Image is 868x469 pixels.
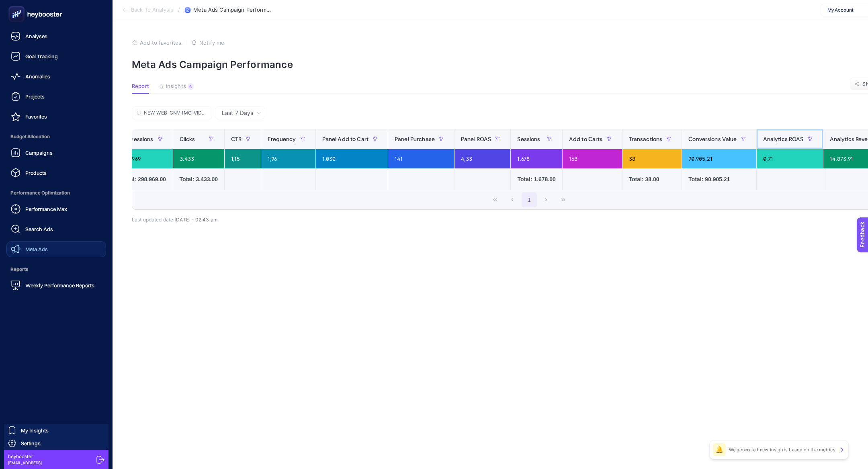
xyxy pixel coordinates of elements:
span: Settings [21,440,41,446]
span: Campaigns [25,150,53,156]
span: Feedback [5,2,31,9]
span: Back To Analysis [131,7,173,13]
span: Last 7 Days [222,109,253,117]
span: Add to Carts [569,136,603,142]
button: Notify me [191,39,224,46]
div: 4,33 [454,149,510,168]
span: Last updated date: [132,217,174,223]
span: [EMAIL_ADDRESS] [8,460,42,466]
span: Impressions [121,136,154,142]
a: Settings [4,437,108,450]
button: Add to favorites [132,39,181,46]
span: / [178,6,180,13]
div: Total: 38.00 [629,175,676,183]
span: Analyses [25,33,47,39]
a: Performance Max [6,201,106,217]
a: Campaigns [6,145,106,161]
span: Frequency [268,136,296,142]
span: Insights [166,83,186,90]
a: Products [6,165,106,181]
div: 0,71 [757,149,823,168]
span: Transactions [629,136,663,142]
span: Performance Max [25,206,67,212]
span: Panel Add to Cart [322,136,368,142]
span: Anomalies [25,73,50,80]
span: heybooster [8,453,42,460]
div: 1.030 [316,149,388,168]
div: Total: 90.905.21 [688,175,749,183]
input: Search [144,110,207,116]
span: Panel Purchase [395,136,435,142]
a: Analyses [6,28,106,44]
span: [DATE]・02:43 am [174,217,217,223]
a: Weekly Performance Reports [6,277,106,293]
div: 90.905,21 [682,149,756,168]
div: Total: 3.433.00 [180,175,218,183]
span: Notify me [199,39,224,46]
div: 38 [622,149,682,168]
span: Goal Tracking [25,53,58,59]
span: Meta Ads [25,246,48,252]
div: 1.678 [511,149,562,168]
a: Favorites [6,109,106,125]
span: CTR [231,136,242,142]
span: Sessions [517,136,540,142]
span: My Insights [21,427,49,434]
span: Clicks [180,136,195,142]
div: 298.969 [115,149,173,168]
div: 3.433 [173,149,224,168]
span: Panel ROAS [461,136,491,142]
div: Total: 298.969.00 [121,175,166,183]
div: 1,15 [225,149,261,168]
span: Products [25,170,47,176]
a: My Insights [4,424,108,437]
div: 141 [388,149,454,168]
span: Search Ads [25,226,53,232]
span: Add to favorites [140,39,181,46]
span: Reports [6,261,106,277]
div: Total: 1.678.00 [517,175,555,183]
span: Performance Optimization [6,185,106,201]
div: 168 [563,149,622,168]
a: Anomalies [6,68,106,84]
div: 1,96 [261,149,315,168]
a: Goal Tracking [6,48,106,64]
span: Weekly Performance Reports [25,282,94,289]
span: Report [132,83,149,90]
span: Analytics ROAS [763,136,804,142]
span: Favorites [25,113,47,120]
span: Conversions Value [688,136,737,142]
div: 6 [188,83,194,90]
span: Meta Ads Campaign Performance [193,7,274,13]
a: Meta Ads [6,241,106,257]
span: Budget Allocation [6,129,106,145]
a: Search Ads [6,221,106,237]
span: Projects [25,93,45,100]
a: Projects [6,88,106,104]
button: 1 [522,192,537,207]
